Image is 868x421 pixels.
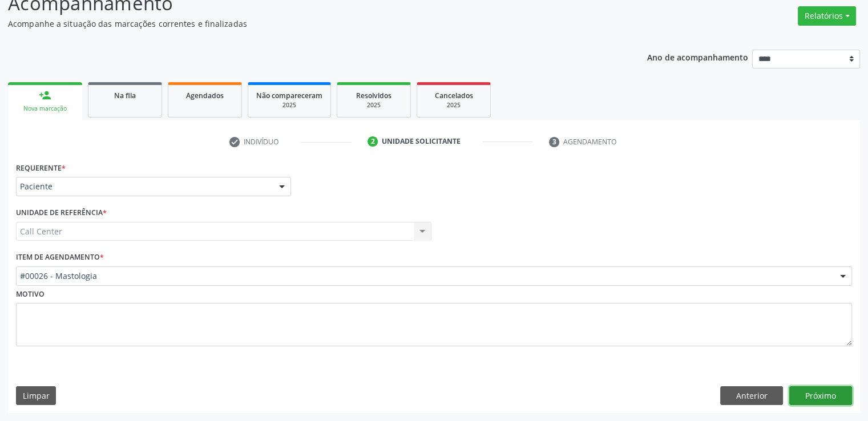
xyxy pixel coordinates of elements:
[16,386,56,406] button: Limpar
[39,89,51,102] div: person_add
[16,249,104,266] label: Item de agendamento
[20,181,268,192] span: Paciente
[382,136,461,147] div: Unidade solicitante
[114,91,136,100] span: Na fila
[368,136,378,147] div: 2
[425,101,482,110] div: 2025
[16,286,45,303] label: Motivo
[186,91,224,100] span: Agendados
[20,270,829,282] span: #00026 - Mastologia
[789,386,852,406] button: Próximo
[798,6,856,26] button: Relatórios
[345,101,402,110] div: 2025
[256,101,322,110] div: 2025
[647,50,748,64] p: Ano de acompanhamento
[16,104,74,113] div: Nova marcação
[16,159,66,177] label: Requerente
[8,18,604,30] p: Acompanhe a situação das marcações correntes e finalizadas
[435,91,473,100] span: Cancelados
[256,91,322,100] span: Não compareceram
[356,91,391,100] span: Resolvidos
[720,386,783,406] button: Anterior
[16,204,107,222] label: Unidade de referência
